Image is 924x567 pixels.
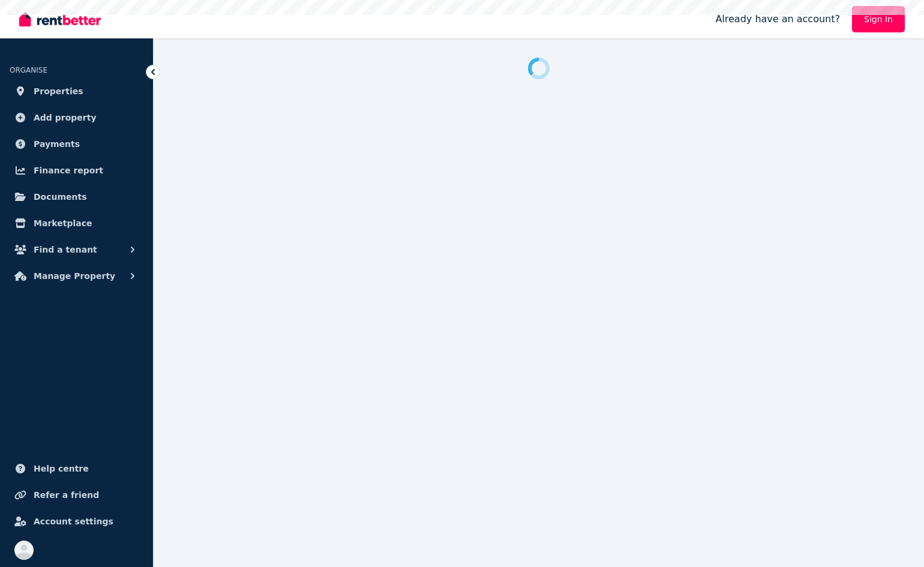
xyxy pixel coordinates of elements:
[34,190,87,204] span: Documents
[10,509,143,533] a: Account settings
[852,6,905,32] a: Sign In
[10,457,143,481] a: Help centre
[34,514,113,529] span: Account settings
[34,137,80,151] span: Payments
[10,483,143,507] a: Refer a friend
[10,185,143,209] a: Documents
[10,211,143,235] a: Marketplace
[10,79,143,103] a: Properties
[34,488,99,502] span: Refer a friend
[10,264,143,288] button: Manage Property
[715,12,840,26] span: Already have an account?
[10,66,47,74] span: ORGANISE
[34,242,97,257] span: Find a tenant
[34,461,89,476] span: Help centre
[10,238,143,262] button: Find a tenant
[10,132,143,156] a: Payments
[19,10,101,28] img: RentBetter
[10,158,143,182] a: Finance report
[10,106,143,130] a: Add property
[34,269,115,283] span: Manage Property
[34,84,83,98] span: Properties
[34,110,97,125] span: Add property
[34,163,103,178] span: Finance report
[34,216,92,230] span: Marketplace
